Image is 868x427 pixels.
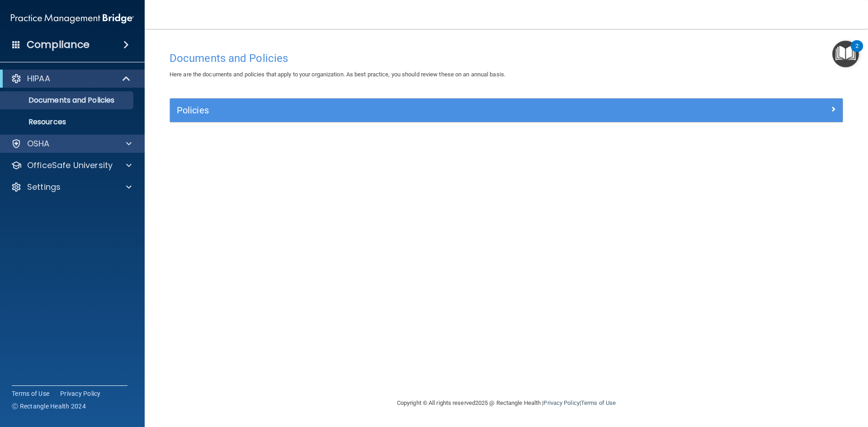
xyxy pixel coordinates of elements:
p: OSHA [27,138,50,149]
a: HIPAA [11,73,131,84]
p: Settings [27,182,61,192]
a: Policies [177,103,836,117]
button: Open Resource Center, 2 new notifications [832,41,859,67]
iframe: Drift Widget Chat Controller [712,363,857,399]
p: HIPAA [27,73,50,84]
a: Privacy Policy [60,389,101,398]
p: Resources [6,117,129,127]
a: OfficeSafe University [11,160,132,171]
a: Terms of Use [12,389,49,398]
span: Here are the documents and policies that apply to your organization. As best practice, you should... [170,71,505,78]
a: Terms of Use [581,399,616,406]
img: PMB logo [11,9,134,28]
p: OfficeSafe University [27,160,113,171]
a: OSHA [11,138,132,149]
div: 2 [855,46,859,58]
a: Settings [11,182,132,192]
span: Ⓒ Rectangle Health 2024 [12,402,86,411]
a: Privacy Policy [543,399,579,406]
h5: Policies [177,105,668,115]
h4: Documents and Policies [170,52,843,64]
div: Copyright © All rights reserved 2025 @ Rectangle Health | | [341,389,671,418]
p: Documents and Policies [6,96,129,105]
h4: Compliance [27,38,90,51]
